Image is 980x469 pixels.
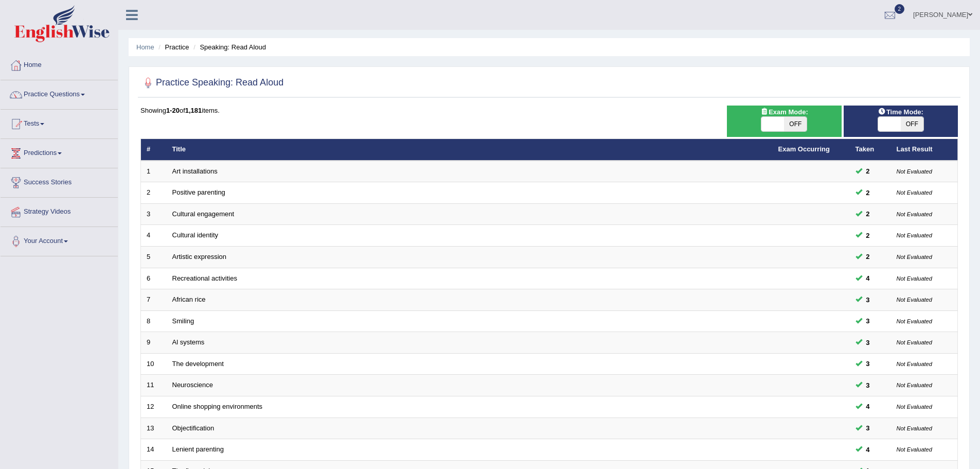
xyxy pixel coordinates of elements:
span: 2 [895,4,905,14]
th: Last Result [891,139,958,161]
td: 4 [141,225,167,247]
b: 1,181 [185,107,202,114]
span: Exam Mode: [756,107,812,117]
span: You can still take this question [862,316,874,326]
a: Cultural identity [172,231,219,239]
small: Not Evaluated [897,382,932,388]
small: Not Evaluated [897,446,932,453]
span: You can still take this question [862,230,874,241]
td: 7 [141,289,167,311]
a: Recreational activities [172,274,237,282]
small: Not Evaluated [897,254,932,260]
td: 8 [141,310,167,332]
span: OFF [901,117,923,131]
a: Artistic expression [172,253,226,260]
li: Speaking: Read Aloud [191,42,266,52]
a: Objectification [172,424,215,432]
td: 14 [141,439,167,461]
span: You can still take this question [862,337,874,348]
span: You can still take this question [862,166,874,177]
td: 6 [141,268,167,289]
small: Not Evaluated [897,425,932,431]
th: Taken [850,139,891,161]
a: Neuroscience [172,381,213,389]
a: Smiling [172,317,194,325]
td: 13 [141,418,167,439]
a: Art installations [172,167,218,175]
small: Not Evaluated [897,404,932,410]
a: Home [136,43,154,51]
a: Al systems [172,338,205,346]
small: Not Evaluated [897,361,932,367]
th: Title [167,139,773,161]
small: Not Evaluated [897,297,932,303]
small: Not Evaluated [897,318,932,324]
td: 3 [141,203,167,225]
small: Not Evaluated [897,339,932,345]
a: Predictions [1,139,118,165]
small: Not Evaluated [897,211,932,217]
a: Cultural engagement [172,210,235,218]
small: Not Evaluated [897,232,932,238]
div: Showing of items. [140,106,958,115]
span: You can still take this question [862,273,874,284]
a: African rice [172,296,206,303]
td: 11 [141,375,167,396]
span: You can still take this question [862,401,874,412]
a: Positive parenting [172,188,225,196]
td: 2 [141,182,167,204]
li: Practice [156,42,189,52]
span: You can still take this question [862,209,874,219]
a: Practice Questions [1,80,118,106]
small: Not Evaluated [897,275,932,282]
span: You can still take this question [862,444,874,455]
span: You can still take this question [862,294,874,305]
a: The development [172,360,224,368]
td: 1 [141,161,167,182]
a: Tests [1,110,118,135]
td: 12 [141,396,167,418]
h2: Practice Speaking: Read Aloud [140,75,283,91]
div: Show exams occurring in exams [727,106,841,137]
td: 5 [141,247,167,268]
a: Lenient parenting [172,445,224,453]
span: Time Mode: [874,107,928,117]
a: Strategy Videos [1,198,118,223]
th: # [141,139,167,161]
a: Success Stories [1,168,118,194]
span: You can still take this question [862,187,874,198]
td: 9 [141,332,167,354]
span: OFF [784,117,807,131]
a: Exam Occurring [778,145,830,153]
small: Not Evaluated [897,168,932,175]
a: Your Account [1,227,118,253]
span: You can still take this question [862,380,874,391]
a: Online shopping environments [172,403,263,410]
span: You can still take this question [862,251,874,262]
span: You can still take this question [862,358,874,369]
td: 10 [141,353,167,375]
a: Home [1,51,118,77]
b: 1-20 [166,107,180,114]
small: Not Evaluated [897,189,932,196]
span: You can still take this question [862,423,874,433]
